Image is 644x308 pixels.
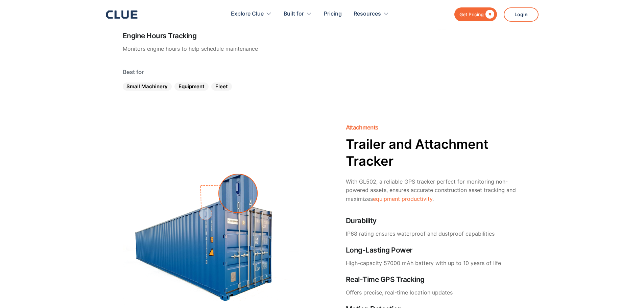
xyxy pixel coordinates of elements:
[123,67,299,77] h3: Best for
[324,3,342,25] a: Pricing
[346,124,522,131] h2: Attachments
[211,82,232,91] div: Fleet
[231,3,272,25] div: Explore Clue
[346,217,522,225] h4: Durability
[174,82,209,91] div: Equipment
[354,3,389,25] div: Resources
[284,3,312,25] div: Built for
[346,259,522,267] p: High-capacity 57000 mAh battery with up to 10 years of life
[284,3,304,25] div: Built for
[504,7,539,22] a: Login
[484,10,494,19] div: 
[346,276,522,284] h4: Real-Time GPS Tracking
[354,3,381,25] div: Resources
[123,82,172,91] div: Small Machinery
[346,288,522,297] p: Offers precise, real-time location updates
[373,195,432,202] a: equipment productivity
[346,246,522,254] h4: Long-Lasting Power
[123,32,299,40] h4: Engine Hours Tracking
[123,45,299,53] p: Monitors engine hours to help schedule maintenance
[346,177,522,203] p: With GL502, a reliable GPS tracker perfect for monitoring non-powered assets, ensures accurate co...
[454,7,497,21] a: Get Pricing
[346,230,522,238] p: IP68 rating ensures waterproof and dustproof capabilities
[459,10,484,19] div: Get Pricing
[346,136,522,169] h3: Trailer and Attachment Tracker
[231,3,264,25] div: Explore Clue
